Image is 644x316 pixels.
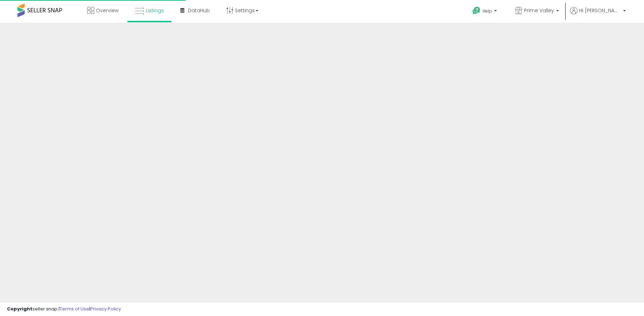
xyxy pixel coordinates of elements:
a: Privacy Policy [90,306,121,312]
span: Prime Valley [524,7,554,14]
span: Overview [96,7,119,14]
span: DataHub [188,7,210,14]
strong: Copyright [7,306,32,312]
a: Hi [PERSON_NAME] [570,7,626,23]
span: Listings [146,7,164,14]
a: Help [467,1,504,23]
a: Terms of Use [60,306,89,312]
span: Hi [PERSON_NAME] [579,7,621,14]
div: seller snap | | [7,306,121,313]
i: Get Help [472,6,481,15]
span: Help [483,8,492,14]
